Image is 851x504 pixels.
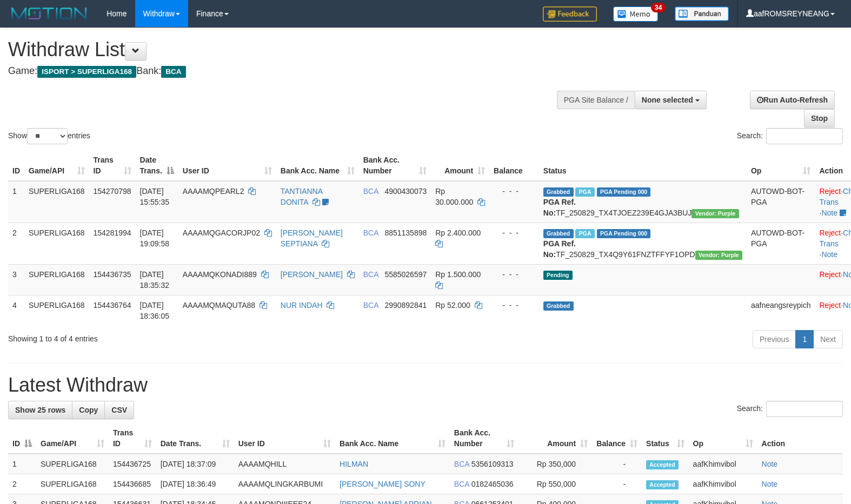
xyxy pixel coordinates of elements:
[642,96,693,104] span: None selected
[454,460,469,468] span: BCA
[737,401,843,417] label: Search:
[494,300,535,311] div: - - -
[384,187,427,196] span: Copy 4900430073 to clipboard
[539,150,747,181] th: Status
[136,150,178,181] th: Date Trans.: activate to sort column descending
[363,270,378,279] span: BCA
[597,187,651,197] span: PGA Pending
[276,150,359,181] th: Bank Acc. Name: activate to sort column ascending
[494,227,535,238] div: - - -
[24,223,89,264] td: SUPERLIGA168
[646,460,679,469] span: Accepted
[543,301,574,311] span: Grabbed
[36,474,109,494] td: SUPERLIGA168
[435,270,481,279] span: Rp 1.500.000
[340,460,368,468] a: HILMAN
[140,187,170,206] span: [DATE] 15:55:35
[109,474,156,494] td: 154436685
[494,269,535,280] div: - - -
[109,423,156,454] th: Trans ID: activate to sort column ascending
[597,229,651,238] span: PGA Pending
[363,301,378,310] span: BCA
[471,460,514,468] span: Copy 5356109313 to clipboard
[384,270,427,279] span: Copy 5585026597 to clipboard
[821,250,837,259] a: Note
[183,270,257,279] span: AAAAMQKONADI889
[8,150,24,181] th: ID
[689,454,757,474] td: aafKhimvibol
[384,229,427,237] span: Copy 8851135898 to clipboard
[689,423,757,454] th: Op: activate to sort column ascending
[37,66,136,78] span: ISPORT > SUPERLIGA168
[431,150,489,181] th: Amount: activate to sort column ascending
[8,474,36,494] td: 2
[450,423,518,454] th: Bank Acc. Number: activate to sort column ascending
[156,474,234,494] td: [DATE] 18:36:49
[757,423,843,454] th: Action
[454,480,469,488] span: BCA
[8,39,556,61] h1: Withdraw List
[592,423,642,454] th: Balance: activate to sort column ascending
[140,301,170,320] span: [DATE] 18:36:05
[737,128,843,144] label: Search:
[539,223,747,264] td: TF_250829_TX4Q9Y61FNZTFFYF1OPD
[89,150,136,181] th: Trans ID: activate to sort column ascending
[156,454,234,474] td: [DATE] 18:37:09
[8,295,24,326] td: 4
[471,480,514,488] span: Copy 0182465036 to clipboard
[281,229,343,248] a: [PERSON_NAME] SEPTIANA
[340,480,425,488] a: [PERSON_NAME] SONY
[384,301,427,310] span: Copy 2990892841 to clipboard
[8,181,24,223] td: 1
[363,187,378,196] span: BCA
[543,229,574,238] span: Grabbed
[435,229,481,237] span: Rp 2.400.000
[104,401,134,419] a: CSV
[335,423,450,454] th: Bank Acc. Name: activate to sort column ascending
[766,401,843,417] input: Search:
[24,181,89,223] td: SUPERLIGA168
[281,187,323,206] a: TANTIANNA DONITA
[363,229,378,237] span: BCA
[183,187,244,196] span: AAAAMQPEARL2
[183,229,260,237] span: AAAAMQGACORJP02
[557,91,635,109] div: PGA Site Balance /
[234,423,335,454] th: User ID: activate to sort column ascending
[695,251,742,260] span: Vendor URL: https://trx4.1velocity.biz
[8,401,72,419] a: Show 25 rows
[359,150,431,181] th: Bank Acc. Number: activate to sort column ascending
[819,270,841,279] a: Reject
[183,301,255,310] span: AAAAMQMAQUTA88
[747,223,815,264] td: AUTOWD-BOT-PGA
[36,454,109,474] td: SUPERLIGA168
[281,301,323,310] a: NUR INDAH
[36,423,109,454] th: Game/API: activate to sort column ascending
[575,187,594,197] span: Marked by aafmaleo
[8,223,24,264] td: 2
[161,66,185,78] span: BCA
[140,270,170,290] span: [DATE] 18:35:32
[819,187,841,196] a: Reject
[543,198,576,217] b: PGA Ref. No:
[234,474,335,494] td: AAAAMQLINGKARBUMI
[543,271,573,280] span: Pending
[518,474,592,494] td: Rp 550,000
[435,187,473,206] span: Rp 30.000.000
[651,3,666,12] span: 34
[8,128,90,144] label: Show entries
[8,66,556,77] h4: Game: Bank:
[24,150,89,181] th: Game/API: activate to sort column ascending
[8,423,36,454] th: ID: activate to sort column descending
[613,6,659,22] img: Button%20Memo.svg
[24,295,89,326] td: SUPERLIGA168
[24,264,89,295] td: SUPERLIGA168
[795,330,814,348] a: 1
[539,181,747,223] td: TF_250829_TX4TJOEZ239E4GJA3BUJ
[72,401,105,419] a: Copy
[109,454,156,474] td: 154436725
[750,91,835,109] a: Run Auto-Refresh
[94,229,131,237] span: 154281994
[635,91,707,109] button: None selected
[762,460,778,468] a: Note
[543,239,576,259] b: PGA Ref. No:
